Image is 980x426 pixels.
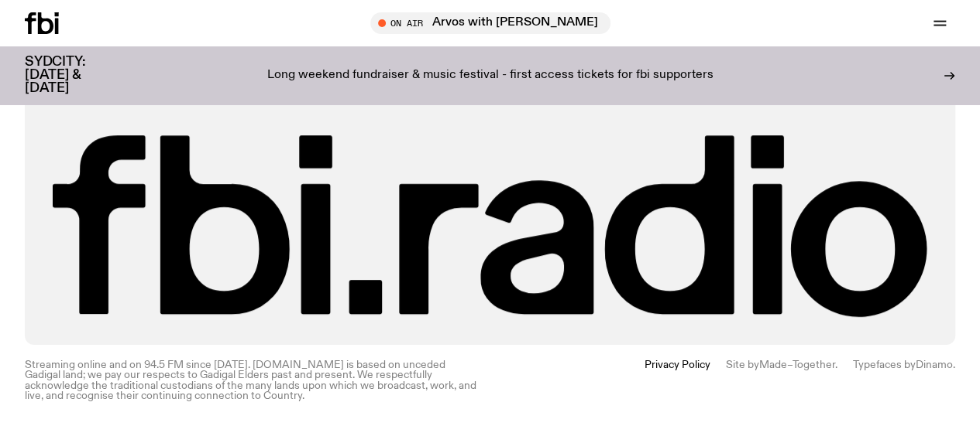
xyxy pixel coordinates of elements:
a: Privacy Policy [645,360,710,401]
span: Typefaces by [853,360,916,370]
p: Streaming online and on 94.5 FM since [DATE]. [DOMAIN_NAME] is based on unceded Gadigal land; we ... [25,360,483,401]
span: Site by [726,360,759,370]
span: . [953,360,955,370]
span: . [835,360,837,370]
a: Made–Together [759,360,835,370]
p: Long weekend fundraiser & music festival - first access tickets for fbi supporters [267,69,714,83]
h3: SYDCITY: [DATE] & [DATE] [25,56,124,95]
button: On AirArvos with [PERSON_NAME] [370,12,610,34]
a: Dinamo [916,360,953,370]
